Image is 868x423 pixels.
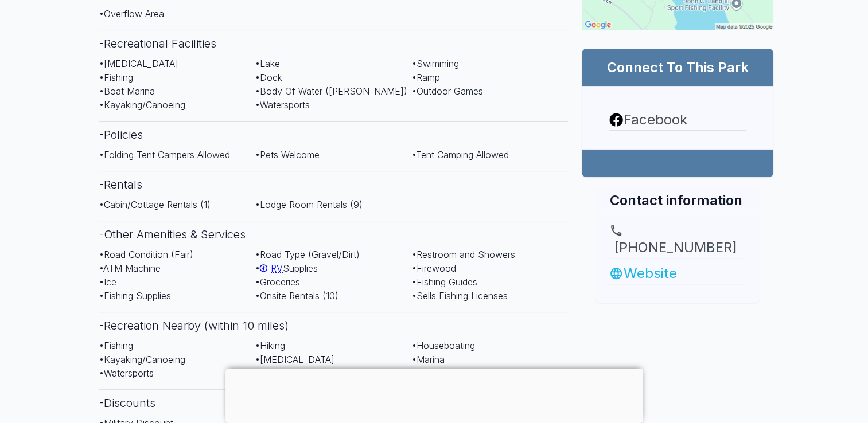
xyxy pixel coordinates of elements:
[412,149,509,160] span: • Tent Camping Allowed
[255,72,282,83] span: • Dock
[225,369,643,420] iframe: Advertisement
[412,340,475,351] span: • Houseboating
[99,312,569,339] h3: - Recreation Nearby (within 10 miles)
[255,249,360,260] span: • Road Type (Gravel/Dirt)
[255,354,334,365] span: • [MEDICAL_DATA]
[99,249,193,260] span: • Road Condition (Fair)
[99,149,230,160] span: • Folding Tent Campers Allowed
[99,340,133,351] span: • Fishing
[412,249,515,260] span: • Restroom and Showers
[99,276,116,288] span: • Ice
[99,99,185,111] span: • Kayaking/Canoeing
[99,85,155,97] span: • Boat Marina
[99,8,164,19] span: • Overflow Area
[255,276,300,288] span: • Groceries
[412,354,445,365] span: • Marina
[99,354,185,365] span: • Kayaking/Canoeing
[255,149,320,160] span: • Pets Welcome
[412,276,477,288] span: • Fishing Guides
[99,72,133,83] span: • Fishing
[255,58,280,69] span: • Lake
[99,389,569,416] h3: - Discounts
[412,58,459,69] span: • Swimming
[99,221,569,248] h3: - Other Amenities & Services
[99,121,569,148] h3: - Policies
[609,191,746,210] h2: Contact information
[260,263,283,274] a: RV
[255,199,363,210] span: • Lodge Room Rentals (9)
[255,290,338,301] span: • Onsite Rentals (10)
[412,85,483,97] span: • Outdoor Games
[271,263,283,274] span: RV
[412,72,440,83] span: • Ramp
[99,290,171,301] span: • Fishing Supplies
[412,263,456,274] span: • Firewood
[609,109,746,130] a: Facebook
[255,85,407,97] span: • Body Of Water ([PERSON_NAME])
[99,367,154,379] span: • Watersports
[99,30,569,57] h3: - Recreational Facilities
[609,263,746,284] a: Website
[255,99,310,111] span: • Watersports
[99,58,178,69] span: • [MEDICAL_DATA]
[99,171,569,198] h3: - Rentals
[99,199,211,210] span: • Cabin/Cottage Rentals (1)
[255,340,285,351] span: • Hiking
[255,263,318,274] span: • Supplies
[595,58,760,77] h2: Connect To This Park
[99,263,161,274] span: • ATM Machine
[609,224,746,258] a: [PHONE_NUMBER]
[412,290,508,301] span: • Sells Fishing Licenses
